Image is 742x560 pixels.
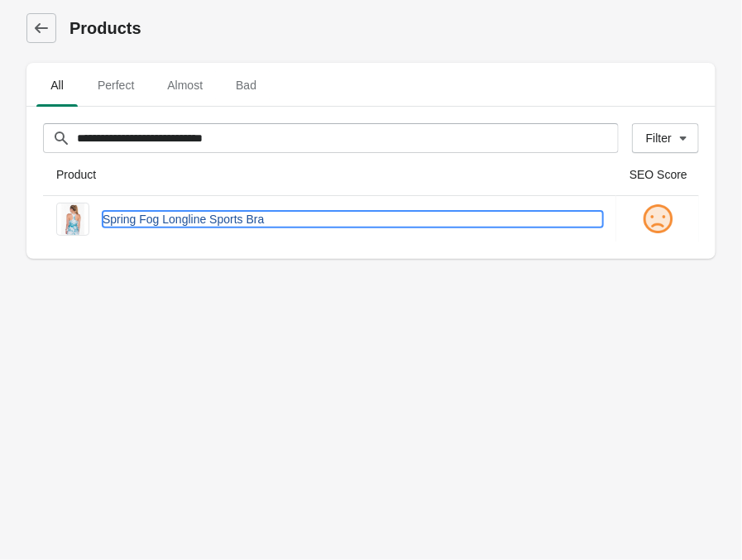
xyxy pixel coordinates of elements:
div: Filter [646,132,672,145]
button: All [33,64,81,107]
span: Perfect [84,70,147,100]
button: Perfect [81,64,151,107]
h1: Products [69,17,716,40]
span: All [36,70,78,100]
span: Bad [223,70,270,100]
button: Almost [151,64,219,107]
th: Product [43,153,616,196]
th: SEO Score [616,153,699,196]
img: sad.png [641,203,674,236]
button: Filter [632,123,699,153]
span: Almost [154,70,216,100]
button: Bad [219,64,273,107]
a: Spring Fog Longline Sports Bra [103,211,603,227]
